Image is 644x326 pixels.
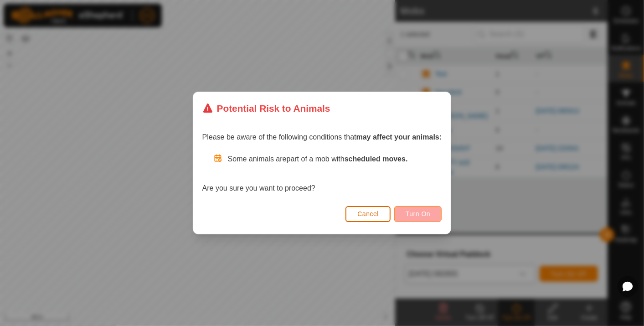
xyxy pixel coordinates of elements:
[228,154,442,165] p: Some animals are
[202,101,330,115] div: Potential Risk to Animals
[356,133,442,141] strong: may affect your animals:
[357,210,379,217] span: Cancel
[287,155,408,163] span: part of a mob with
[406,210,430,217] span: Turn On
[345,206,391,222] button: Cancel
[202,154,442,194] div: Are you sure you want to proceed?
[202,133,442,141] span: Please be aware of the following conditions that
[345,155,408,163] strong: scheduled moves.
[394,206,442,222] button: Turn On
